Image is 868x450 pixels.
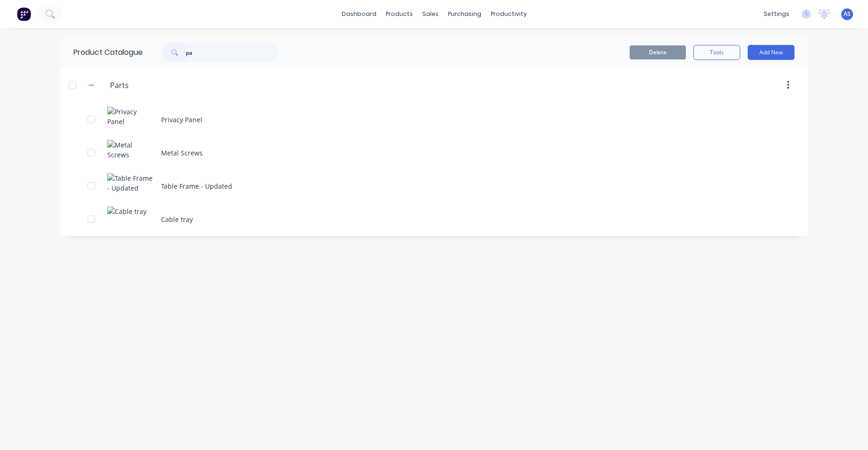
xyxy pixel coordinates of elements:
img: Factory [17,7,31,21]
div: Product Catalogue [59,37,143,67]
input: Enter category name [110,80,221,91]
button: Tools [693,45,740,60]
input: Search... [186,43,279,62]
div: Metal ScrewsMetal Screws [59,136,809,170]
div: settings [759,7,794,21]
div: sales [418,7,443,21]
button: Delete [630,45,686,59]
div: products [381,7,418,21]
button: Add New [748,45,794,60]
div: Cable trayCable tray [59,203,809,236]
a: dashboard [337,7,381,21]
div: purchasing [443,7,486,21]
div: Privacy PanelPrivacy Panel [59,103,809,136]
span: AS [844,10,851,18]
div: Table Frame - UpdatedTable Frame - Updated [59,170,809,203]
div: productivity [486,7,531,21]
